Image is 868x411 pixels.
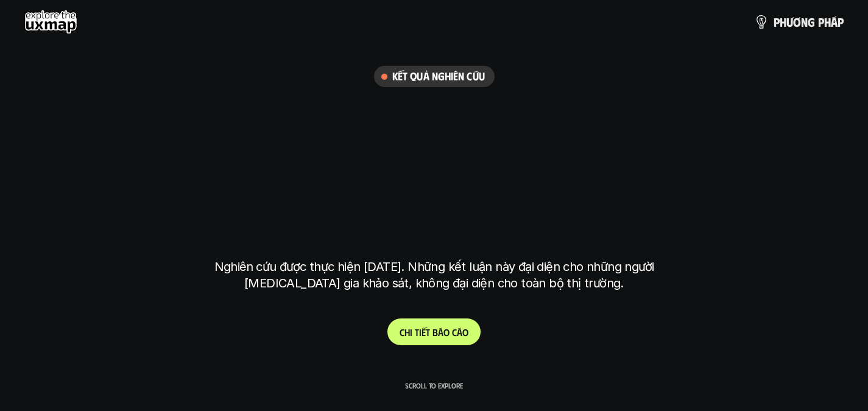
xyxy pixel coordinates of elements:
p: Scroll to explore [405,381,463,390]
span: c [452,326,457,338]
span: á [438,326,443,338]
span: ư [786,15,793,29]
span: ế [422,326,426,338]
span: p [838,15,844,29]
h1: tại [GEOGRAPHIC_DATA] [217,195,651,247]
span: p [818,15,824,29]
span: g [808,15,815,29]
span: C [400,326,404,338]
a: phươngpháp [754,10,844,34]
span: t [426,326,430,338]
h1: phạm vi công việc của [212,99,657,150]
a: Chitiếtbáocáo [387,318,481,345]
span: i [410,326,412,338]
span: ơ [793,15,801,29]
span: á [457,326,462,338]
p: Nghiên cứu được thực hiện [DATE]. Những kết luận này đại diện cho những người [MEDICAL_DATA] gia ... [206,259,663,292]
span: b [432,326,438,338]
span: p [774,15,780,29]
span: i [419,326,422,338]
span: h [780,15,786,29]
h6: Kết quả nghiên cứu [392,69,485,83]
span: á [831,15,838,29]
span: n [801,15,808,29]
span: h [824,15,831,29]
span: h [404,326,410,338]
span: o [443,326,450,338]
span: t [415,326,419,338]
span: o [462,326,468,338]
